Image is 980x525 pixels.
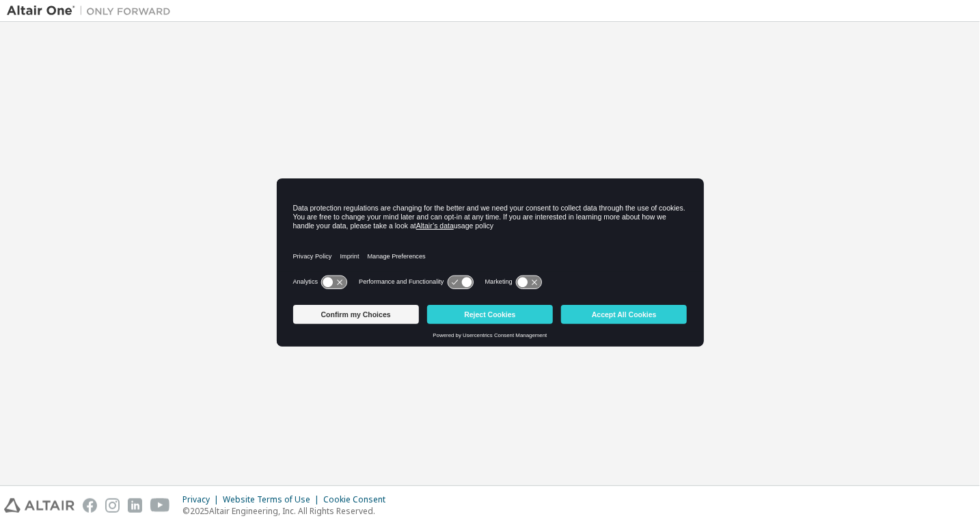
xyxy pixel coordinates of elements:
[105,498,120,513] img: instagram.svg
[128,498,142,513] img: linkedin.svg
[182,505,394,517] p: © 2025 Altair Engineering, Inc. All Rights Reserved.
[323,494,394,505] div: Cookie Consent
[182,494,223,505] div: Privacy
[223,494,323,505] div: Website Terms of Use
[150,498,170,513] img: youtube.svg
[7,4,178,18] img: Altair One
[4,498,74,513] img: altair_logo.svg
[83,498,97,513] img: facebook.svg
